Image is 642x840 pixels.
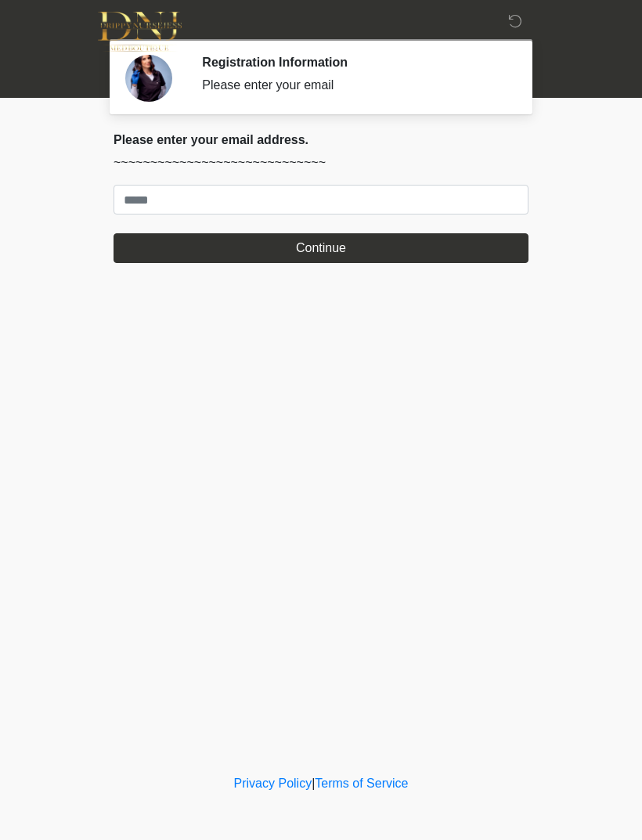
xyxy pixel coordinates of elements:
[202,76,505,95] div: Please enter your email
[234,777,312,790] a: Privacy Policy
[315,777,408,790] a: Terms of Service
[114,153,528,172] p: ~~~~~~~~~~~~~~~~~~~~~~~~~~~~~
[114,233,528,263] button: Continue
[125,55,172,102] img: Agent Avatar
[312,777,315,790] a: |
[98,12,182,52] img: DNJ Med Boutique Logo
[114,132,528,147] h2: Please enter your email address.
